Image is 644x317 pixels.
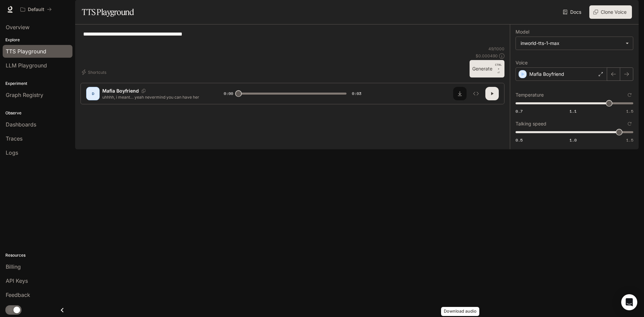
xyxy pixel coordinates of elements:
div: Open Intercom Messenger [621,294,637,310]
button: Clone Voice [589,5,632,19]
p: Voice [516,60,528,65]
span: 1.1 [570,108,577,114]
div: Download audio [441,307,479,316]
div: inworld-tts-1-max [521,40,622,47]
h1: TTS Playground [82,5,134,19]
span: 0.7 [516,108,523,114]
button: All workspaces [17,3,55,16]
div: inworld-tts-1-max [516,37,633,50]
button: Download audio [453,87,467,100]
button: Inspect [469,87,483,100]
span: 0:00 [224,90,233,97]
p: ⏎ [495,63,502,75]
button: Reset to default [626,91,633,99]
p: $ 0.000490 [476,53,498,59]
p: uhhhh, i meant… yeah nevermind you can have her [102,94,208,100]
button: Copy Voice ID [139,89,148,93]
span: 0.5 [516,137,523,143]
button: GenerateCTRL +⏎ [470,60,504,77]
p: Talking speed [516,121,546,126]
span: 1.5 [626,108,633,114]
p: 49 / 1000 [488,46,504,52]
p: Temperature [516,93,544,97]
p: CTRL + [495,63,502,71]
p: Default [28,7,44,12]
p: Mafia Boyfriend [529,71,564,77]
span: 0:03 [352,90,361,97]
div: D [88,88,98,99]
span: 1.0 [570,137,577,143]
button: Reset to default [626,120,633,127]
p: Mafia Boyfriend [102,88,139,94]
p: Model [516,30,529,34]
a: Docs [561,5,584,19]
span: 1.5 [626,137,633,143]
button: Shortcuts [80,67,109,77]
